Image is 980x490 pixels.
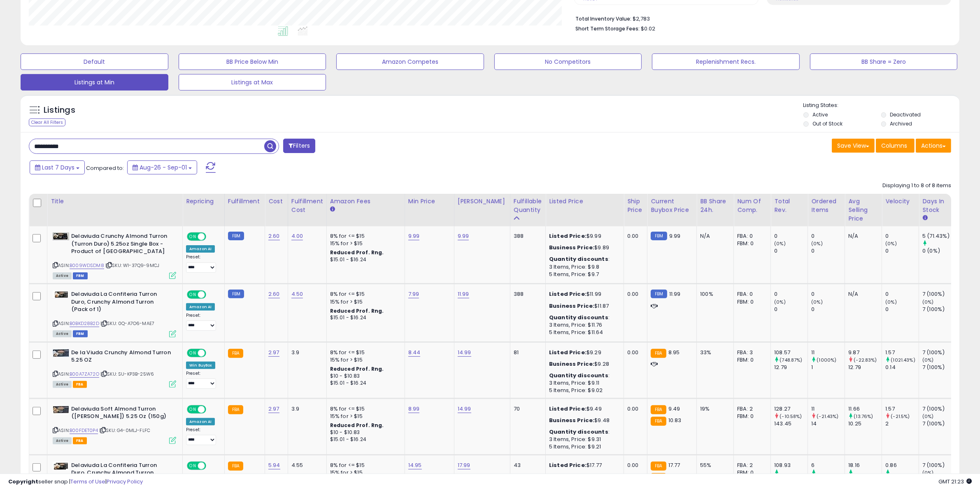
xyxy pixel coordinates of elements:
[30,160,85,174] button: Last 7 Days
[549,405,587,413] b: Listed Price:
[780,357,802,363] small: (748.87%)
[922,364,956,371] div: 7 (100%)
[854,357,877,363] small: (-22.83%)
[514,462,539,469] div: 43
[53,462,69,471] img: 41rgTkdYO4L._SL40_.jpg
[848,349,882,356] div: 9.87
[549,302,594,310] b: Business Price:
[848,232,875,240] div: N/A
[291,462,320,469] div: 4.55
[73,381,87,388] span: FBA
[549,417,617,424] div: $9.48
[268,405,279,413] a: 2.97
[44,105,75,116] h5: Listings
[291,349,320,356] div: 3.9
[53,381,72,388] span: All listings currently available for purchase on Amazon
[283,139,315,153] button: Filters
[186,362,215,369] div: Win BuyBox
[812,120,843,127] label: Out of Stock
[330,462,398,469] div: 8% for <= $15
[458,232,469,240] a: 9.99
[922,357,934,363] small: (0%)
[668,461,680,469] span: 17.77
[71,349,171,366] b: De la Viuda Crunchy Almond Turron 5.25 OZ
[780,413,802,420] small: (-10.58%)
[71,462,171,487] b: Delaviuda La Confiteria Turron Duro, Crunchy Almond Turron (Pack of 2)
[330,256,398,263] div: $15.01 - $16.24
[651,232,667,240] small: FBM
[811,290,845,298] div: 0
[549,321,617,329] div: 3 Items, Price: $11.76
[458,461,470,469] a: 17.99
[700,405,727,413] div: 19%
[29,118,65,126] div: Clear All Filters
[885,290,919,298] div: 0
[549,232,617,240] div: $9.99
[330,365,384,372] b: Reduced Prof. Rng.
[188,406,198,413] span: ON
[737,290,764,298] div: FBA: 0
[291,405,320,413] div: 3.9
[53,437,72,444] span: All listings currently available for purchase on Amazon
[549,428,617,436] div: :
[885,405,919,413] div: 1.57
[890,120,912,127] label: Archived
[700,232,727,240] div: N/A
[549,263,617,271] div: 3 Items, Price: $9.8
[811,349,845,356] div: 11
[53,232,176,278] div: ASIN:
[330,436,398,443] div: $15.01 - $16.24
[737,349,764,356] div: FBA: 3
[549,416,594,424] b: Business Price:
[228,405,243,414] small: FBA
[549,349,617,356] div: $9.29
[627,290,641,298] div: 0.00
[70,427,98,434] a: B00FDET0P4
[408,232,420,240] a: 9.99
[291,290,303,298] a: 4.50
[330,298,398,306] div: 15% for > $15
[514,405,539,413] div: 70
[651,290,667,298] small: FBM
[549,462,617,469] div: $17.77
[885,232,919,240] div: 0
[885,364,919,371] div: 0.14
[774,240,786,247] small: (0%)
[811,247,845,255] div: 0
[408,290,419,298] a: 7.99
[330,307,384,314] b: Reduced Prof. Rng.
[922,247,956,255] div: 0 (0%)
[774,247,808,255] div: 0
[330,429,398,436] div: $10 - $10.83
[53,272,72,279] span: All listings currently available for purchase on Amazon
[652,53,800,70] button: Replenishment Recs.
[330,206,335,213] small: Amazon Fees.
[881,142,907,150] span: Columns
[205,349,218,356] span: OFF
[885,349,919,356] div: 1.57
[737,232,764,240] div: FBA: 0
[774,349,808,356] div: 108.57
[812,111,828,118] label: Active
[408,461,422,469] a: 14.95
[21,53,168,70] button: Default
[922,349,956,356] div: 7 (100%)
[774,420,808,427] div: 143.45
[811,197,841,214] div: Ordered Items
[774,306,808,313] div: 0
[291,232,303,240] a: 4.00
[700,290,727,298] div: 100%
[330,380,398,387] div: $15.01 - $16.24
[70,478,105,485] a: Terms of Use
[549,290,617,298] div: $11.99
[737,405,764,413] div: FBA: 2
[549,387,617,394] div: 5 Items, Price: $9.02
[549,360,617,368] div: $9.28
[228,290,244,298] small: FBM
[737,240,764,247] div: FBM: 0
[228,462,243,471] small: FBA
[42,163,74,172] span: Last 7 Days
[53,349,69,357] img: 41Umnh5KGeL._SL40_.jpg
[71,405,171,423] b: Delaviuda Soft Almond Turron ([PERSON_NAME]) 5.25 Oz (150g)
[549,436,617,443] div: 3 Items, Price: $9.31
